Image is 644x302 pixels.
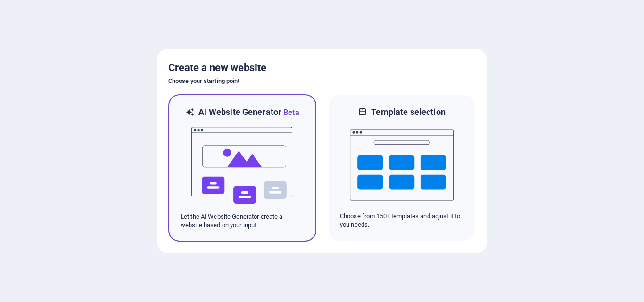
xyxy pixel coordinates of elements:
h6: AI Website Generator [198,106,299,118]
h6: Choose your starting point [168,75,476,87]
p: Choose from 150+ templates and adjust it to you needs. [340,212,463,229]
img: ai [190,118,294,212]
h6: Template selection [371,106,445,118]
p: Let the AI Website Generator create a website based on your input. [181,212,304,229]
div: AI Website GeneratorBetaaiLet the AI Website Generator create a website based on your input. [168,94,316,242]
span: Beta [281,108,299,117]
div: Template selectionChoose from 150+ templates and adjust it to you needs. [328,94,476,242]
h5: Create a new website [168,60,476,75]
